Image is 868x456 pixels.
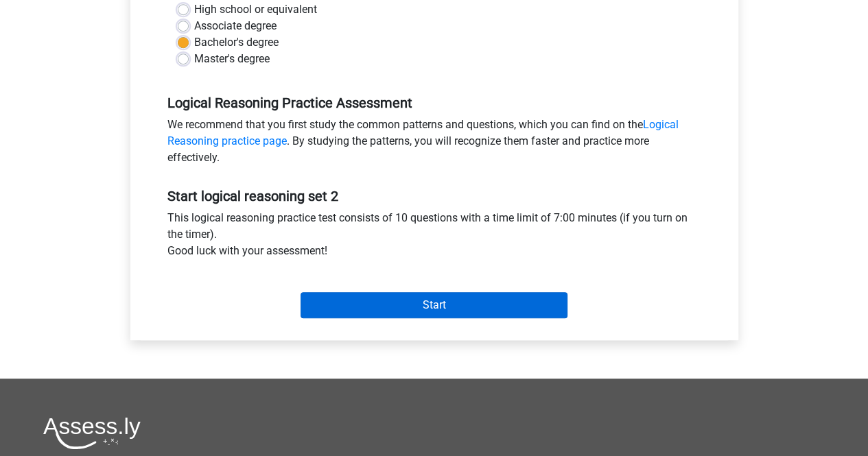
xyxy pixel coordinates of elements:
label: Master's degree [194,51,270,67]
div: We recommend that you first study the common patterns and questions, which you can find on the . ... [157,117,712,171]
label: Associate degree [194,18,277,34]
h5: Start logical reasoning set 2 [167,188,701,204]
label: High school or equivalent [194,1,317,18]
h5: Logical Reasoning Practice Assessment [167,95,701,111]
input: Start [301,292,567,318]
label: Bachelor's degree [194,34,279,51]
div: This logical reasoning practice test consists of 10 questions with a time limit of 7:00 minutes (... [157,210,712,265]
img: Assessly logo [43,417,141,449]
